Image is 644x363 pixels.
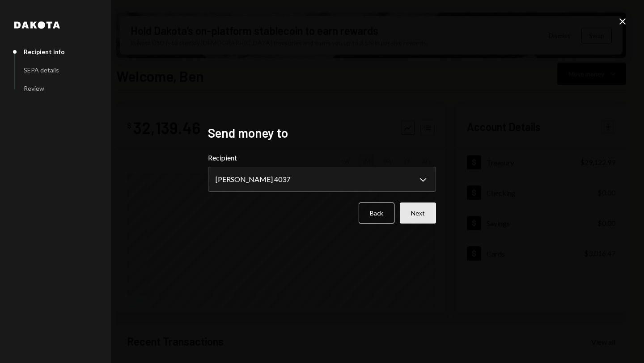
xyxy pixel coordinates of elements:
div: SEPA details [24,66,59,74]
div: Recipient info [24,48,65,55]
button: Back [359,203,394,224]
label: Recipient [208,152,436,163]
button: Next [400,203,436,224]
button: Recipient [208,167,436,192]
h2: Send money to [208,124,436,142]
div: Review [24,84,44,92]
